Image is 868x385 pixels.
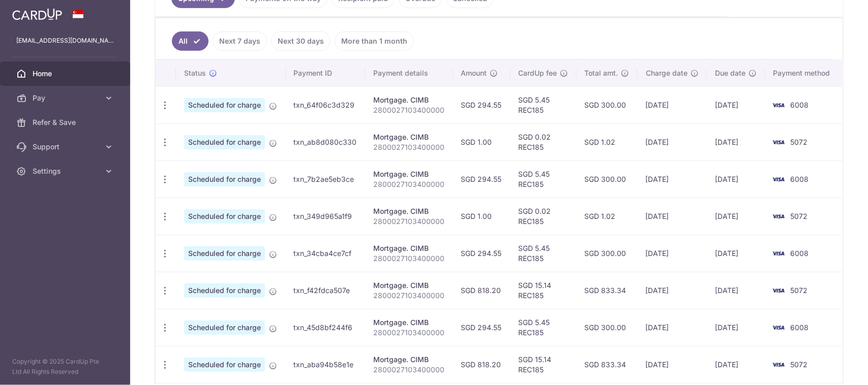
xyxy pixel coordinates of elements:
span: 5072 [791,360,808,369]
td: txn_f42fdca507e [286,272,365,309]
span: Settings [33,166,100,176]
div: Mortgage. CIMB [373,132,444,142]
span: Charge date [646,68,687,78]
td: SGD 300.00 [577,86,638,123]
th: Payment details [365,60,453,86]
td: SGD 1.00 [453,198,511,235]
span: 6008 [791,101,809,109]
span: 5072 [791,138,808,146]
p: 2800027103400000 [373,142,444,152]
img: Bank Card [768,284,789,297]
td: SGD 1.02 [577,123,638,161]
span: Scheduled for charge [184,283,265,298]
span: Pay [33,93,100,103]
span: Help [23,7,44,16]
span: Scheduled for charge [184,172,265,186]
td: [DATE] [707,309,765,346]
span: Refer & Save [33,117,100,127]
span: 5072 [791,286,808,295]
img: Bank Card [768,322,789,334]
img: CardUp [12,8,62,20]
a: Next 30 days [271,31,331,51]
span: 6008 [791,323,809,332]
td: SGD 5.45 REC185 [511,235,577,272]
td: SGD 294.55 [453,235,511,272]
td: SGD 300.00 [577,235,638,272]
div: Mortgage. CIMB [373,280,444,291]
th: Payment ID [286,60,365,86]
td: [DATE] [638,235,707,272]
td: [DATE] [638,272,707,309]
img: Bank Card [768,359,789,371]
td: txn_ab8d080c330 [286,123,365,161]
span: Support [33,142,100,152]
div: Mortgage. CIMB [373,355,444,365]
td: [DATE] [707,86,765,123]
td: txn_64f06c3d329 [286,86,365,123]
span: Home [33,69,100,79]
td: [DATE] [638,86,707,123]
td: [DATE] [707,235,765,272]
td: [DATE] [638,198,707,235]
td: SGD 5.45 REC185 [511,309,577,346]
p: 2800027103400000 [373,216,444,227]
span: Amount [461,68,487,78]
p: 2800027103400000 [373,105,444,115]
span: Due date [715,68,745,78]
p: [EMAIL_ADDRESS][DOMAIN_NAME] [16,36,114,46]
span: Status [184,68,206,78]
img: Bank Card [768,247,789,260]
img: Bank Card [768,99,789,111]
span: Scheduled for charge [184,358,265,372]
td: [DATE] [638,346,707,383]
a: Next 7 days [213,31,267,51]
div: Mortgage. CIMB [373,243,444,253]
td: SGD 294.55 [453,309,511,346]
div: Mortgage. CIMB [373,95,444,105]
td: SGD 1.02 [577,198,638,235]
td: SGD 1.00 [453,123,511,161]
td: [DATE] [638,123,707,161]
img: Bank Card [768,173,789,185]
span: 6008 [791,175,809,183]
td: [DATE] [707,272,765,309]
img: Bank Card [768,136,789,148]
td: SGD 818.20 [453,272,511,309]
td: txn_349d965a1f9 [286,198,365,235]
td: SGD 15.14 REC185 [511,272,577,309]
p: 2800027103400000 [373,253,444,264]
a: All [172,31,208,51]
th: Payment method [765,60,843,86]
td: txn_aba94b58e1e [286,346,365,383]
td: SGD 5.45 REC185 [511,86,577,123]
td: SGD 5.45 REC185 [511,161,577,198]
td: SGD 294.55 [453,161,511,198]
span: Scheduled for charge [184,320,265,335]
p: 2800027103400000 [373,328,444,338]
td: [DATE] [707,198,765,235]
td: [DATE] [707,161,765,198]
td: SGD 300.00 [577,161,638,198]
td: SGD 0.02 REC185 [511,198,577,235]
div: Mortgage. CIMB [373,169,444,179]
span: Scheduled for charge [184,209,265,223]
td: SGD 818.20 [453,346,511,383]
p: 2800027103400000 [373,179,444,189]
div: Mortgage. CIMB [373,206,444,216]
span: Scheduled for charge [184,135,265,149]
td: [DATE] [638,161,707,198]
span: Scheduled for charge [184,246,265,261]
td: txn_7b2ae5eb3ce [286,161,365,198]
td: [DATE] [707,123,765,161]
td: SGD 300.00 [577,309,638,346]
td: [DATE] [638,309,707,346]
td: txn_34cba4ce7cf [286,235,365,272]
a: More than 1 month [335,31,414,51]
p: 2800027103400000 [373,291,444,301]
span: CardUp fee [519,68,557,78]
span: Total amt. [585,68,618,78]
div: Mortgage. CIMB [373,317,444,328]
td: SGD 833.34 [577,272,638,309]
img: Bank Card [768,210,789,222]
span: 6008 [791,249,809,258]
